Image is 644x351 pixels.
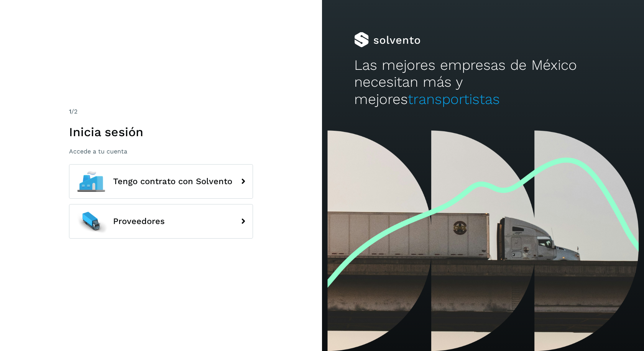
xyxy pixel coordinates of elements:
span: Proveedores [113,217,165,226]
p: Accede a tu cuenta [69,148,253,155]
span: Tengo contrato con Solvento [113,177,232,186]
h1: Inicia sesión [69,125,253,139]
h2: Las mejores empresas de México necesitan más y mejores [354,57,612,108]
span: transportistas [408,91,500,107]
button: Tengo contrato con Solvento [69,164,253,199]
button: Proveedores [69,204,253,239]
div: /2 [69,107,253,116]
span: 1 [69,108,71,115]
